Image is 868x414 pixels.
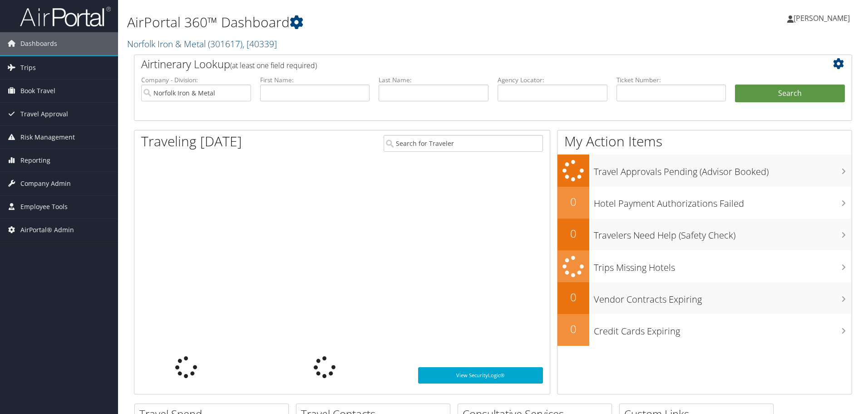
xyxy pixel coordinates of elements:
h3: Credit Cards Expiring [594,320,852,338]
h3: Travelers Need Help (Safety Check) [594,224,852,242]
h1: Traveling [DATE] [141,132,242,151]
a: 0Travelers Need Help (Safety Check) [557,219,852,250]
a: [PERSON_NAME] [787,5,859,32]
span: Travel Approval [20,103,68,125]
span: Book Travel [20,80,55,102]
span: , [ 40339 ] [242,38,277,50]
span: AirPortal® Admin [20,219,74,241]
img: airportal-logo.png [20,6,111,27]
span: Trips [20,56,36,79]
a: 0Credit Cards Expiring [557,314,852,346]
label: Last Name: [379,75,488,85]
label: First Name: [260,75,370,85]
button: Search [735,85,845,103]
h2: 0 [557,321,589,337]
a: 0Hotel Payment Authorizations Failed [557,187,852,219]
h2: 0 [557,194,589,209]
span: ( 301617 ) [208,38,242,50]
a: 0Vendor Contracts Expiring [557,282,852,314]
h2: 0 [557,289,589,305]
span: (at least one field required) [230,60,317,70]
h2: 0 [557,226,589,241]
a: View SecurityLogic® [418,367,543,384]
label: Agency Locator: [498,75,607,85]
h3: Trips Missing Hotels [594,257,852,274]
h2: Airtinerary Lookup [141,56,785,72]
span: Risk Management [20,126,75,149]
span: Employee Tools [20,195,68,218]
span: Dashboards [20,32,57,55]
h3: Vendor Contracts Expiring [594,289,852,306]
a: Trips Missing Hotels [557,250,852,283]
h3: Travel Approvals Pending (Advisor Booked) [594,161,852,178]
h3: Hotel Payment Authorizations Failed [594,193,852,210]
span: Company Admin [20,172,71,195]
label: Company - Division: [141,75,251,85]
a: Norfolk Iron & Metal [127,38,277,50]
a: Travel Approvals Pending (Advisor Booked) [557,155,852,187]
label: Ticket Number: [616,75,726,85]
span: Reporting [20,149,50,172]
input: Search for Traveler [384,135,543,152]
h1: AirPortal 360™ Dashboard [127,13,615,32]
span: [PERSON_NAME] [794,13,850,23]
h1: My Action Items [557,132,852,151]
